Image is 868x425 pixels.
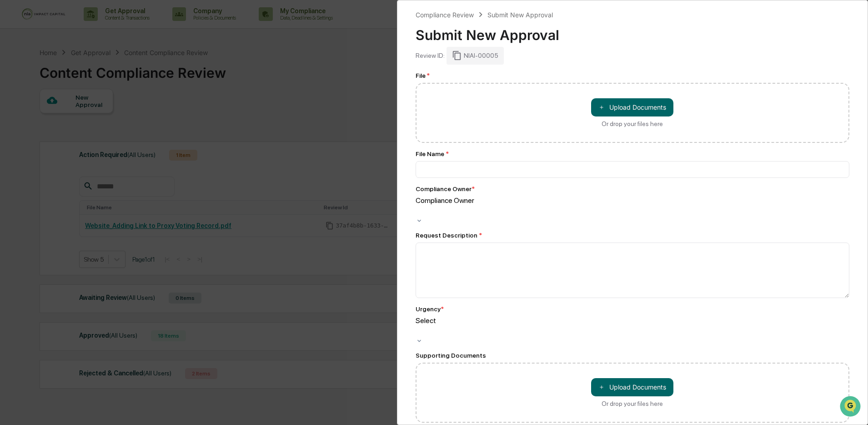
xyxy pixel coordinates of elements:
[9,70,25,86] img: 1746055101610-c473b297-6a78-478c-a979-82029cc54cd1
[416,305,444,313] div: Urgency
[18,115,59,124] span: Preclearance
[416,20,850,43] div: Submit New Approval
[839,395,863,420] iframe: Open customer support
[416,150,850,157] div: File Name
[416,52,445,59] div: Review ID:
[5,128,61,145] a: 🔎Data Lookup
[591,98,673,116] button: Or drop your files here
[447,47,504,64] div: NIAI-00005
[9,133,16,140] div: 🔎
[75,115,113,124] span: Attestations
[416,196,850,205] div: Compliance Owner
[591,378,673,396] button: Or drop your files here
[90,154,110,161] span: Pylon
[416,185,475,192] div: Compliance Owner
[416,72,850,79] div: File
[416,352,850,359] div: Supporting Documents
[598,103,605,111] span: ＋
[602,120,663,127] div: Or drop your files here
[62,111,116,127] a: 🗄️Attestations
[31,70,149,79] div: Start new chat
[416,11,474,19] div: Compliance Review
[416,232,850,239] div: Request Description
[31,79,115,86] div: We're available if you need us!
[9,116,16,123] div: 🖐️
[155,72,166,83] button: Start new chat
[64,154,110,161] a: Powered byPylon
[416,316,850,325] div: Select
[602,400,663,407] div: Or drop your files here
[487,11,553,19] div: Submit New Approval
[18,132,57,141] span: Data Lookup
[9,19,166,34] p: How can we help?
[598,383,605,391] span: ＋
[5,111,62,127] a: 🖐️Preclearance
[66,116,73,123] div: 🗄️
